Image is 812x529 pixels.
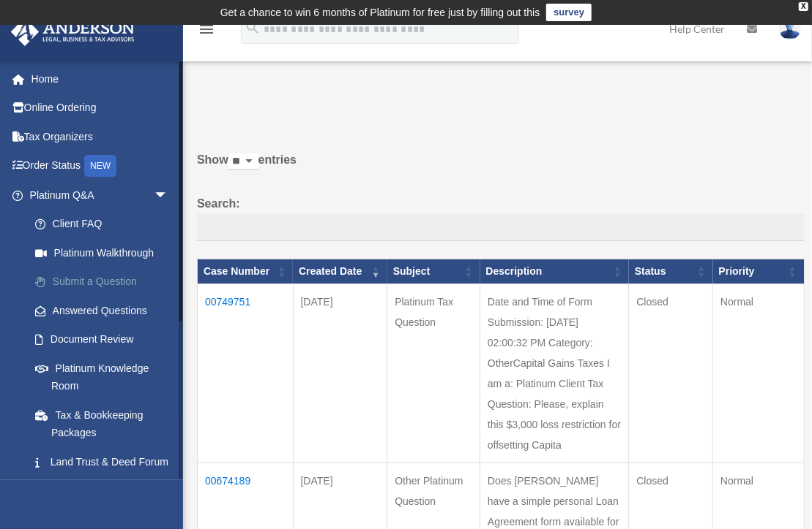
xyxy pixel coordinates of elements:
input: Search: [197,214,805,242]
td: Closed [629,284,713,463]
i: search [245,20,261,36]
img: User Pic [779,18,801,39]
a: Client FAQ [21,210,190,239]
a: Platinum Q&Aarrow_drop_down [10,180,190,210]
a: Home [10,64,190,94]
a: Tax Organizers [10,122,190,151]
th: Description: activate to sort column ascending [480,259,629,284]
th: Priority: activate to sort column ascending [713,259,805,284]
th: Created Date: activate to sort column ascending [293,259,387,284]
a: survey [546,4,592,21]
td: Platinum Tax Question [387,284,480,463]
a: Land Trust & Deed Forum [21,447,190,476]
a: Platinum Knowledge Room [21,354,190,400]
i: menu [198,20,215,38]
a: Answered Questions [21,296,183,325]
a: Online Ordering [10,94,190,123]
span: arrow_drop_down [154,180,183,210]
td: [DATE] [293,284,387,463]
a: Document Review [21,325,190,354]
td: 00749751 [198,284,294,463]
label: Show entries [197,150,805,185]
label: Search: [197,194,805,242]
div: close [799,2,808,11]
img: Anderson Advisors Platinum Portal [7,18,139,46]
th: Status: activate to sort column ascending [629,259,713,284]
td: Date and Time of Form Submission: [DATE] 02:00:32 PM Category: OtherCapital Gains Taxes I am a: P... [480,284,629,463]
th: Case Number: activate to sort column ascending [198,259,294,284]
a: Portal Feedback [21,476,190,506]
td: Normal [713,284,805,463]
div: Get a chance to win 6 months of Platinum for free just by filling out this [220,4,540,21]
a: Order StatusNEW [10,151,190,181]
a: Platinum Walkthrough [21,238,190,267]
a: menu [198,26,215,38]
th: Subject: activate to sort column ascending [387,259,480,284]
a: Submit a Question [21,267,190,297]
a: Tax & Bookkeeping Packages [21,400,190,447]
select: Showentries [228,153,258,170]
div: NEW [84,155,116,177]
